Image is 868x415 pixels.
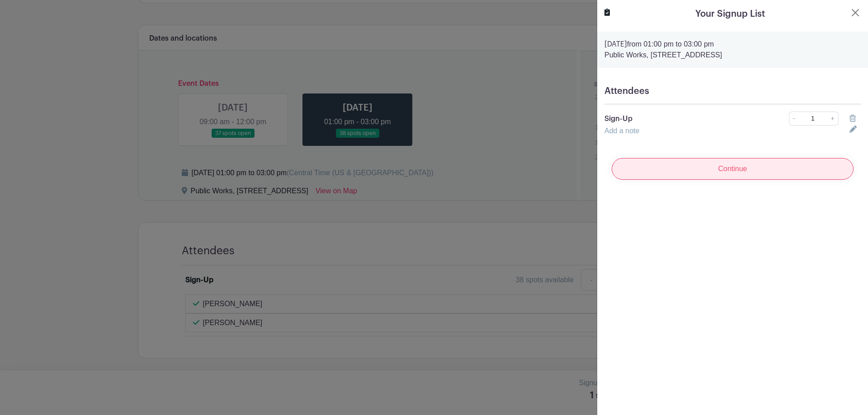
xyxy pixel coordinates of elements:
p: Public Works, [STREET_ADDRESS] [604,50,861,61]
a: + [827,112,839,126]
a: Add a note [604,127,639,135]
h5: Attendees [604,86,861,97]
h5: Your Signup List [695,7,765,21]
strong: [DATE] [604,41,627,48]
p: from 01:00 pm to 03:00 pm [604,39,861,50]
p: Sign-Up [604,113,750,124]
button: Close [850,7,861,18]
a: - [789,112,799,126]
input: Continue [612,158,854,180]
